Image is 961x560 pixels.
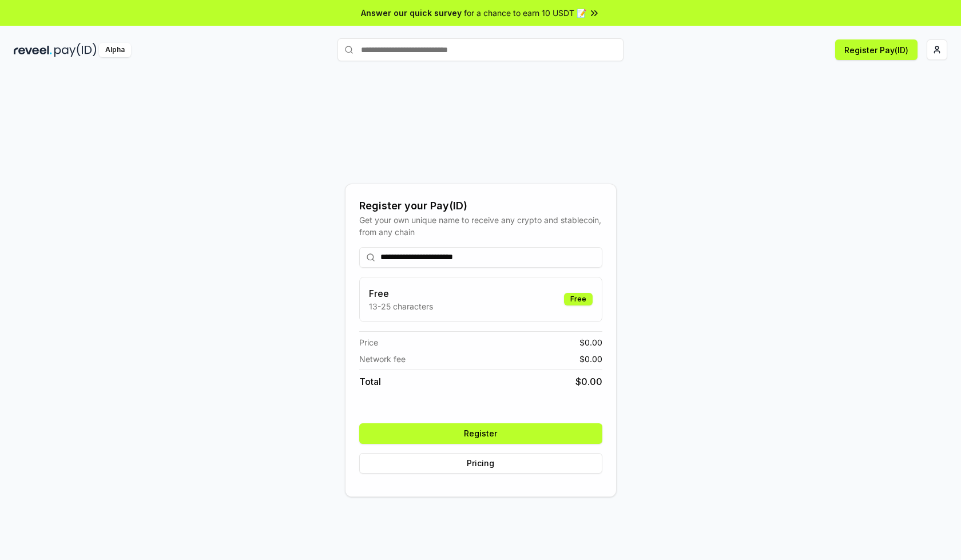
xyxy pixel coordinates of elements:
h3: Free [369,287,433,300]
img: pay_id [54,43,97,57]
span: Total [359,375,381,388]
span: Price [359,336,378,348]
p: 13-25 characters [369,300,433,312]
div: Get your own unique name to receive any crypto and stablecoin, from any chain [359,214,602,238]
span: for a chance to earn 10 USDT 📝 [464,7,586,19]
span: $ 0.00 [579,353,602,365]
span: $ 0.00 [575,375,602,388]
button: Pricing [359,453,602,474]
div: Alpha [99,43,131,57]
img: reveel_dark [14,43,52,57]
span: Network fee [359,353,406,365]
button: Register [359,423,602,444]
span: Answer our quick survey [361,7,462,19]
div: Register your Pay(ID) [359,198,602,214]
button: Register Pay(ID) [835,39,918,60]
div: Free [564,293,593,305]
span: $ 0.00 [579,336,602,348]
